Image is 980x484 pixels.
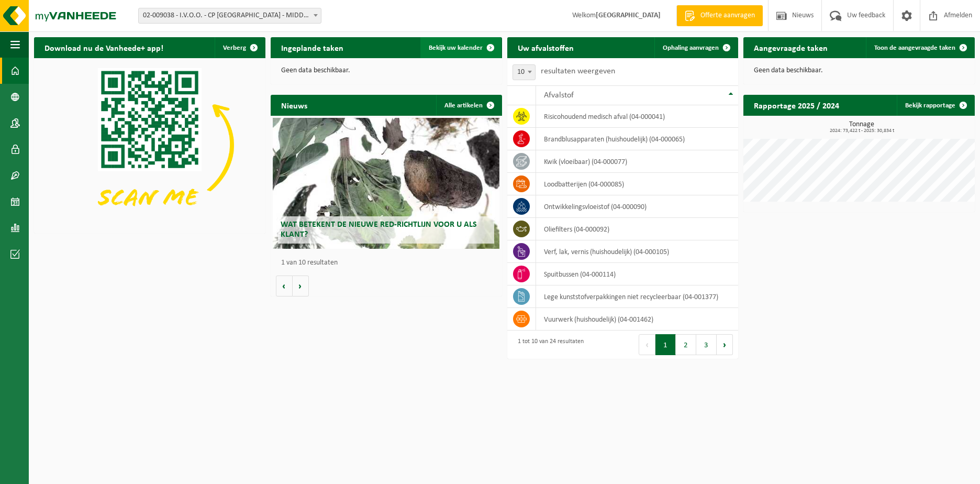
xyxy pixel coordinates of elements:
span: Afvalstof [544,91,574,100]
td: risicohoudend medisch afval (04-000041) [536,105,738,128]
h2: Uw afvalstoffen [507,37,584,58]
span: Toon de aangevraagde taken [874,45,955,51]
h2: Nieuws [271,95,318,115]
span: Ophaling aanvragen [663,45,719,51]
span: 02-009038 - I.V.O.O. - CP MIDDELKERKE - MIDDELKERKE [138,8,321,24]
a: Ophaling aanvragen [654,37,737,58]
p: Geen data beschikbaar. [754,67,964,74]
img: Download de VHEPlus App [34,58,265,232]
button: 2 [676,334,696,355]
td: oliefilters (04-000092) [536,218,738,240]
button: Previous [639,334,655,355]
a: Bekijk uw kalender [420,37,501,58]
td: loodbatterijen (04-000085) [536,173,738,195]
a: Offerte aanvragen [676,5,763,26]
span: 10 [513,65,535,80]
a: Toon de aangevraagde taken [866,37,974,58]
span: Bekijk uw kalender [429,45,483,51]
td: vuurwerk (huishoudelijk) (04-001462) [536,308,738,331]
button: Next [717,334,733,355]
span: Offerte aanvragen [698,10,758,21]
td: kwik (vloeibaar) (04-000077) [536,150,738,173]
span: 2024: 73,422 t - 2025: 30,834 t [749,128,975,134]
a: Bekijk rapportage [897,95,974,116]
span: Verberg [223,45,246,51]
span: Wat betekent de nieuwe RED-richtlijn voor u als klant? [281,221,477,239]
div: 1 tot 10 van 24 resultaten [513,333,584,356]
h2: Download nu de Vanheede+ app! [34,37,174,58]
strong: [GEOGRAPHIC_DATA] [596,12,661,19]
a: Alle artikelen [436,95,501,116]
td: ontwikkelingsvloeistof (04-000090) [536,195,738,218]
p: 1 van 10 resultaten [281,259,497,267]
h2: Aangevraagde taken [743,37,838,58]
h3: Tonnage [749,121,975,134]
td: Lege kunststofverpakkingen niet recycleerbaar (04-001377) [536,285,738,308]
span: 02-009038 - I.V.O.O. - CP MIDDELKERKE - MIDDELKERKE [139,8,321,23]
h2: Ingeplande taken [271,37,354,58]
button: Verberg [215,37,264,58]
h2: Rapportage 2025 / 2024 [743,95,850,115]
td: spuitbussen (04-000114) [536,263,738,285]
td: verf, lak, vernis (huishoudelijk) (04-000105) [536,240,738,263]
button: 3 [696,334,717,355]
button: Vorige [276,276,293,296]
button: 1 [655,334,676,355]
span: 10 [513,64,536,80]
button: Volgende [293,276,309,296]
label: resultaten weergeven [541,67,615,75]
p: Geen data beschikbaar. [281,67,492,74]
td: brandblusapparaten (huishoudelijk) (04-000065) [536,128,738,150]
a: Wat betekent de nieuwe RED-richtlijn voor u als klant? [273,118,499,249]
